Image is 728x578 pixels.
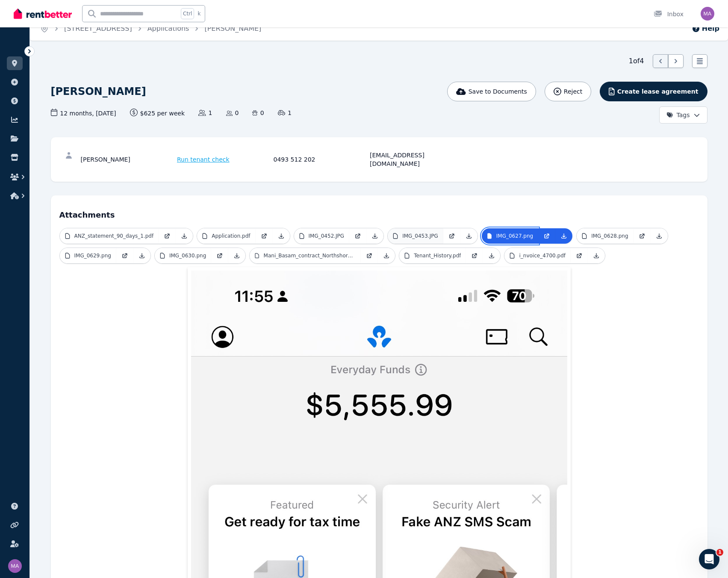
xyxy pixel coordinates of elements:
[571,248,588,263] a: Open in new Tab
[198,109,212,117] span: 1
[294,228,350,244] a: IMG_0452.JPG
[402,233,438,239] p: IMG_0453.JPG
[181,8,194,19] span: Ctrl
[155,248,211,263] a: IMG_0630.png
[60,228,159,244] a: ANZ_statement_90_days_1.pdf
[51,85,146,98] h1: [PERSON_NAME]
[8,559,22,573] img: Matthew
[692,24,719,34] button: Help
[716,549,723,556] span: 1
[197,10,200,17] span: k
[577,228,633,244] a: IMG_0628.png
[469,87,527,96] span: Save to Documents
[252,109,264,117] span: 0
[370,151,464,168] div: [EMAIL_ADDRESS][DOMAIN_NAME]
[659,106,707,124] button: Tags
[74,233,154,239] p: ANZ_statement_90_days_1.pdf
[130,109,185,118] span: $625 per week
[399,248,466,263] a: Tenant_History.pdf
[250,248,361,263] a: Mani_Basam_contract_Northshore_1.pdf
[460,228,477,244] a: Download Attachment
[466,248,483,263] a: Open in new Tab
[256,228,273,244] a: Open in new Tab
[74,252,111,259] p: IMG_0629.png
[483,248,500,263] a: Download Attachment
[617,87,699,96] span: Create lease agreement
[388,228,443,244] a: IMG_0453.JPG
[169,252,206,259] p: IMG_0630.png
[361,248,378,263] a: Open in new Tab
[519,252,566,259] p: i_nvoice_4700.pdf
[564,87,582,96] span: Reject
[59,204,699,221] h4: Attachments
[204,24,261,32] a: [PERSON_NAME]
[278,109,292,117] span: 1
[226,109,239,117] span: 0
[482,228,538,244] a: IMG_0627.png
[211,248,228,263] a: Open in new Tab
[634,228,651,244] a: Open in new Tab
[14,7,72,20] img: RentBetter
[701,7,714,21] img: Matthew
[159,228,176,244] a: Open in new Tab
[443,228,460,244] a: Open in new Tab
[116,248,133,263] a: Open in new Tab
[30,17,271,41] nav: Breadcrumb
[699,549,719,569] iframe: Intercom live chat
[378,248,395,263] a: Download Attachment
[629,56,644,66] span: 1 of 4
[264,252,356,259] p: Mani_Basam_contract_Northshore_1.pdf
[309,233,345,239] p: IMG_0452.JPG
[133,248,150,263] a: Download Attachment
[555,228,572,244] a: Download Attachment
[274,151,368,168] div: 0493 512 202
[591,233,628,239] p: IMG_0628.png
[588,248,605,263] a: Download Attachment
[60,248,116,263] a: IMG_0629.png
[177,155,230,164] span: Run tenant check
[545,82,591,101] button: Reject
[496,233,533,239] p: IMG_0627.png
[197,228,255,244] a: Application.pdf
[273,228,290,244] a: Download Attachment
[176,228,193,244] a: Download Attachment
[504,248,571,263] a: i_nvoice_4700.pdf
[651,228,668,244] a: Download Attachment
[147,24,189,32] a: Applications
[666,111,690,119] span: Tags
[212,233,250,239] p: Application.pdf
[538,228,555,244] a: Open in new Tab
[349,228,366,244] a: Open in new Tab
[81,151,175,168] div: [PERSON_NAME]
[64,24,132,32] a: [STREET_ADDRESS]
[600,82,707,101] button: Create lease agreement
[447,82,536,101] button: Save to Documents
[654,10,684,18] div: Inbox
[51,109,116,118] span: 12 months , [DATE]
[366,228,383,244] a: Download Attachment
[228,248,245,263] a: Download Attachment
[414,252,461,259] p: Tenant_History.pdf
